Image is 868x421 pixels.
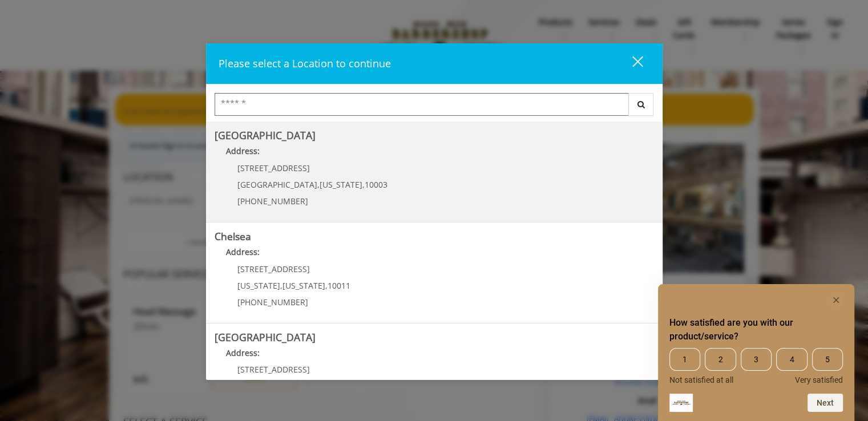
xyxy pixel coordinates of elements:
[812,348,843,371] span: 5
[669,293,843,412] div: How satisfied are you with our product/service? Select an option from 1 to 5, with 1 being Not sa...
[237,297,308,307] span: [PHONE_NUMBER]
[808,394,843,412] button: Next question
[669,348,843,384] div: How satisfied are you with our product/service? Select an option from 1 to 5, with 1 being Not sa...
[226,145,260,156] b: Address:
[282,280,325,291] span: [US_STATE]
[328,280,350,291] span: 10011
[741,348,772,371] span: 3
[215,229,251,243] b: Chelsea
[219,56,391,70] span: Please select a Location to continue
[776,348,807,371] span: 4
[215,330,316,344] b: [GEOGRAPHIC_DATA]
[611,52,650,75] button: close dialog
[237,264,310,274] span: [STREET_ADDRESS]
[237,163,310,173] span: [STREET_ADDRESS]
[215,93,654,122] div: Center Select
[215,93,629,116] input: Search Center
[226,347,260,358] b: Address:
[362,179,365,190] span: ,
[317,179,320,190] span: ,
[237,364,310,375] span: [STREET_ADDRESS]
[226,246,260,257] b: Address:
[237,179,317,190] span: [GEOGRAPHIC_DATA]
[795,375,843,384] span: Very satisfied
[365,179,387,190] span: 10003
[325,280,328,291] span: ,
[705,348,736,371] span: 2
[237,280,280,291] span: [US_STATE]
[237,196,308,207] span: [PHONE_NUMBER]
[669,348,700,371] span: 1
[829,293,843,307] button: Hide survey
[669,375,733,384] span: Not satisfied at all
[669,316,843,343] h2: How satisfied are you with our product/service? Select an option from 1 to 5, with 1 being Not sa...
[280,280,282,291] span: ,
[320,179,362,190] span: [US_STATE]
[619,55,642,72] div: close dialog
[215,128,316,142] b: [GEOGRAPHIC_DATA]
[635,100,648,108] i: Search button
